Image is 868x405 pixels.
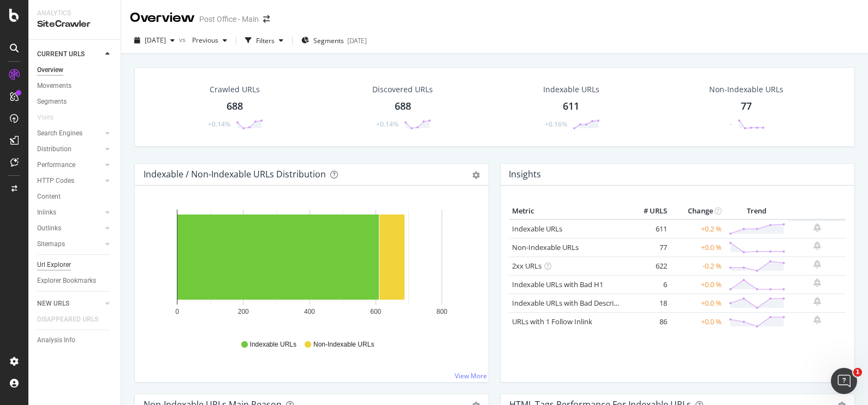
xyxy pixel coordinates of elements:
[37,239,65,250] div: Sitemaps
[370,308,381,315] text: 600
[670,203,724,219] th: Change
[313,340,374,349] span: Non-Indexable URLs
[37,49,85,60] div: CURRENT URLS
[37,259,71,271] div: Url Explorer
[472,171,480,179] div: gear
[37,298,69,309] div: NEW URLS
[297,32,371,49] button: Segments[DATE]
[37,128,82,139] div: Search Engines
[376,120,399,129] div: +0.14%
[626,275,670,294] td: 6
[512,298,631,308] a: Indexable URLs with Bad Description
[626,238,670,257] td: 77
[37,335,75,346] div: Analysis Info
[709,84,783,95] div: Non-Indexable URLs
[37,96,113,108] a: Segments
[813,315,821,324] div: bell-plus
[37,207,56,218] div: Inlinks
[37,314,109,325] a: DISAPPEARED URLS
[37,275,96,287] div: Explorer Bookmarks
[37,159,102,171] a: Performance
[853,368,862,377] span: 1
[347,36,367,45] div: [DATE]
[543,84,599,95] div: Indexable URLs
[372,84,433,95] div: Discovered URLs
[626,312,670,331] td: 86
[37,207,102,218] a: Inlinks
[144,169,326,180] div: Indexable / Non-Indexable URLs Distribution
[512,224,562,234] a: Indexable URLs
[626,219,670,239] td: 611
[512,279,603,289] a: Indexable URLs with Bad H1
[37,80,72,92] div: Movements
[37,144,102,155] a: Distribution
[626,203,670,219] th: # URLS
[37,223,61,234] div: Outlinks
[37,275,113,287] a: Explorer Bookmarks
[813,260,821,269] div: bell-plus
[813,241,821,250] div: bell-plus
[37,18,112,31] div: SiteCrawler
[670,312,724,331] td: +0.0 %
[670,275,724,294] td: +0.0 %
[37,96,67,108] div: Segments
[37,314,98,325] div: DISAPPEARED URLS
[512,317,592,326] a: URLs with 1 Follow Inlink
[210,84,260,95] div: Crawled URLs
[37,128,102,139] a: Search Engines
[238,308,249,315] text: 200
[145,35,166,45] span: 2025 Sep. 22nd
[509,203,626,219] th: Metric
[813,297,821,306] div: bell-plus
[37,239,102,250] a: Sitemaps
[144,203,475,330] svg: A chart.
[256,36,275,45] div: Filters
[37,191,113,202] a: Content
[199,14,259,25] div: Post Office - Main
[670,294,724,312] td: +0.0 %
[813,223,821,232] div: bell-plus
[37,112,53,123] div: Visits
[188,35,218,45] span: Previous
[37,298,102,309] a: NEW URLS
[512,242,579,252] a: Non-Indexable URLs
[130,9,195,27] div: Overview
[813,278,821,287] div: bell-plus
[730,120,732,129] div: -
[741,99,752,114] div: 77
[179,35,188,44] span: vs
[37,80,113,92] a: Movements
[37,64,63,76] div: Overview
[227,99,243,114] div: 688
[208,120,230,129] div: +0.14%
[313,36,344,45] span: Segments
[545,120,567,129] div: +0.16%
[395,99,411,114] div: 688
[670,219,724,239] td: +0.2 %
[626,257,670,275] td: 622
[831,368,857,394] iframe: Intercom live chat
[563,99,579,114] div: 611
[188,32,231,49] button: Previous
[37,64,113,76] a: Overview
[670,257,724,275] td: -0.2 %
[250,340,296,349] span: Indexable URLs
[37,112,64,123] a: Visits
[37,144,72,155] div: Distribution
[130,32,179,49] button: [DATE]
[455,371,487,380] a: View More
[509,167,541,182] h4: Insights
[263,15,270,23] div: arrow-right-arrow-left
[37,49,102,60] a: CURRENT URLS
[37,9,112,18] div: Analytics
[37,175,102,187] a: HTTP Codes
[724,203,788,219] th: Trend
[37,175,74,187] div: HTTP Codes
[37,259,113,271] a: Url Explorer
[175,308,179,315] text: 0
[37,191,61,202] div: Content
[436,308,447,315] text: 800
[37,159,75,171] div: Performance
[37,335,113,346] a: Analysis Info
